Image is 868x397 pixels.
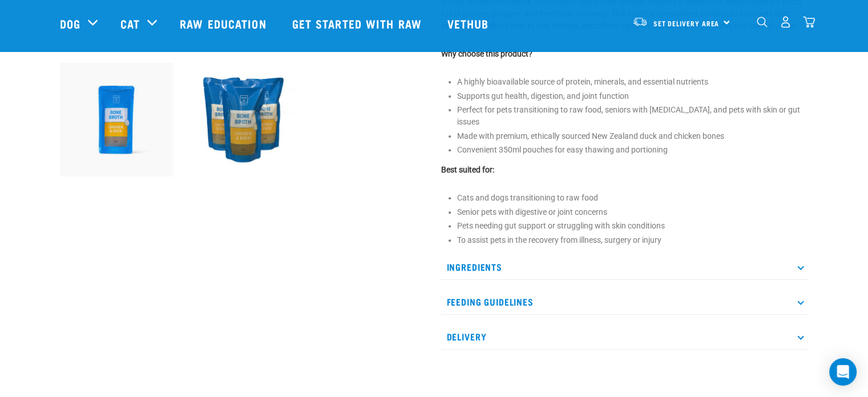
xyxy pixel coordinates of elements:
[829,358,857,386] div: Open Intercom Messenger
[803,16,815,28] img: home-icon@2x.png
[457,144,809,156] li: Convenient 350ml pouches for easy thawing and portioning
[60,15,80,32] a: Dog
[457,192,809,204] li: Cats and dogs transitioning to raw food
[60,63,173,177] img: RE Product Shoot 2023 Nov8793 1
[441,49,532,58] strong: Why choose this product?
[780,16,792,28] img: user.png
[441,324,809,350] p: Delivery
[457,104,809,128] li: Perfect for pets transitioning to raw food, seniors with [MEDICAL_DATA], and pets with skin or gu...
[457,234,809,246] li: To assist pets in the recovery from illness, surgery or injury
[187,63,300,177] img: CD Broth
[436,1,503,46] a: Vethub
[457,76,809,88] li: A highly bioavailable source of protein, minerals, and essential nutrients
[120,15,140,32] a: Cat
[457,130,809,142] li: Made with premium, ethically sourced New Zealand duck and chicken bones
[281,1,436,46] a: Get started with Raw
[457,206,809,218] li: Senior pets with digestive or joint concerns
[457,220,809,232] li: Pets needing gut support or struggling with skin conditions
[757,17,768,27] img: home-icon-1@2x.png
[441,165,494,174] strong: Best suited for:
[441,289,809,315] p: Feeding Guidelines
[653,21,720,25] span: Set Delivery Area
[441,254,809,280] p: Ingredients
[457,90,809,102] li: Supports gut health, digestion, and joint function
[632,17,648,27] img: van-moving.png
[168,1,280,46] a: Raw Education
